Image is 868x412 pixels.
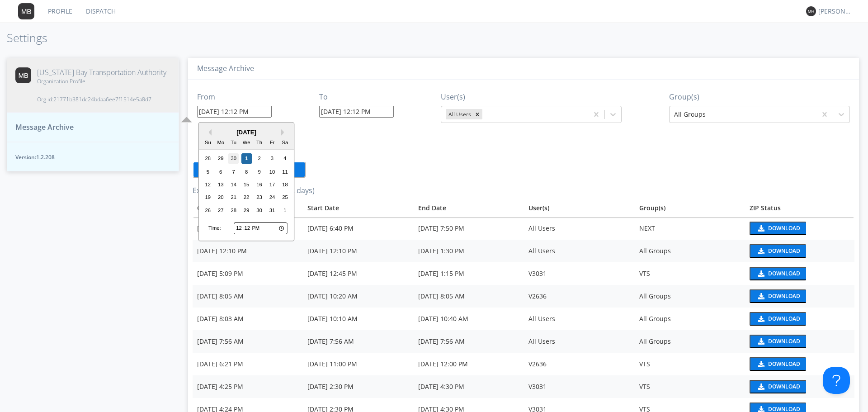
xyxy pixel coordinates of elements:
[528,269,630,278] div: V3031
[639,314,741,323] div: All Groups
[228,166,239,177] div: Choose Tuesday, October 7th, 2025
[639,292,741,301] div: All Groups
[823,367,850,394] iframe: Toggle Customer Support
[228,153,239,164] div: Choose Tuesday, September 30th, 2025
[806,6,816,16] img: 373638.png
[418,360,519,369] div: [DATE] 12:00 PM
[267,179,278,190] div: Choose Friday, October 17th, 2025
[202,152,292,217] div: month 2025-10
[639,224,741,233] div: NEXT
[37,95,166,103] span: Org id: 21771b381dc24bdaa6ee7f1514e5a8d7
[639,246,741,256] div: All Groups
[267,166,278,177] div: Choose Friday, October 10th, 2025
[241,205,252,216] div: Choose Wednesday, October 29th, 2025
[193,187,854,195] h3: Export History (expires after 2 days)
[307,314,409,323] div: [DATE] 10:10 AM
[215,166,226,177] div: Choose Monday, October 6th, 2025
[15,67,31,83] img: 373638.png
[307,292,409,301] div: [DATE] 10:20 AM
[203,166,213,177] div: Choose Sunday, October 5th, 2025
[197,269,298,278] div: [DATE] 5:09 PM
[750,222,850,235] a: download media buttonDownload
[528,292,630,301] div: V2636
[197,224,298,233] div: [DATE] 12:07 PM
[750,289,806,303] button: Download
[528,246,630,256] div: All Users
[750,357,850,371] a: download media buttonDownload
[241,179,252,190] div: Choose Wednesday, October 15th, 2025
[768,407,800,412] div: Download
[203,179,213,190] div: Choose Sunday, October 12th, 2025
[750,312,806,326] button: Download
[193,161,306,178] button: Create Zip
[241,166,252,177] div: Choose Wednesday, October 8th, 2025
[745,199,854,217] th: Toggle SortBy
[750,380,850,393] a: download media buttonDownload
[18,3,34,19] img: 373638.png
[524,199,634,217] th: User(s)
[193,199,303,217] th: Toggle SortBy
[768,384,800,389] div: Download
[37,77,166,85] span: Organization Profile
[750,357,806,371] button: Download
[768,248,800,254] div: Download
[414,199,524,217] th: Toggle SortBy
[228,192,239,203] div: Choose Tuesday, October 21st, 2025
[768,361,800,367] div: Download
[307,382,409,391] div: [DATE] 2:30 PM
[818,7,852,16] div: [PERSON_NAME]
[280,137,291,148] div: Sa
[197,382,298,391] div: [DATE] 4:25 PM
[241,192,252,203] div: Choose Wednesday, October 22nd, 2025
[241,153,252,164] div: Choose Wednesday, October 1st, 2025
[37,67,166,78] span: [US_STATE] Bay Transportation Authority
[418,337,519,346] div: [DATE] 7:56 AM
[757,384,764,390] img: download media button
[768,339,800,344] div: Download
[528,314,630,323] div: All Users
[750,335,806,348] button: Download
[281,129,288,136] button: Next Month
[254,192,265,203] div: Choose Thursday, October 23rd, 2025
[757,225,764,232] img: download media button
[750,244,850,258] a: download media buttonDownload
[472,109,482,119] div: Remove All Users
[197,314,298,323] div: [DATE] 8:03 AM
[528,224,630,233] div: All Users
[418,269,519,278] div: [DATE] 1:15 PM
[7,142,179,171] button: Version:1.2.208
[241,137,252,148] div: We
[203,137,213,148] div: Su
[215,179,226,190] div: Choose Monday, October 13th, 2025
[757,361,764,367] img: download media button
[757,293,764,299] img: download media button
[203,153,213,164] div: Choose Sunday, September 28th, 2025
[197,65,850,73] h3: Message Archive
[228,179,239,190] div: Choose Tuesday, October 14th, 2025
[528,337,630,346] div: All Users
[199,128,294,137] div: [DATE]
[757,338,764,345] img: download media button
[280,192,291,203] div: Choose Saturday, October 25th, 2025
[267,153,278,164] div: Choose Friday, October 3rd, 2025
[208,225,221,232] div: Time:
[757,248,764,254] img: download media button
[750,222,806,235] button: Download
[750,335,850,348] a: download media buttonDownload
[307,246,409,256] div: [DATE] 12:10 PM
[15,153,170,161] span: Version: 1.2.208
[254,153,265,164] div: Choose Thursday, October 2nd, 2025
[254,205,265,216] div: Choose Thursday, October 30th, 2025
[197,246,298,256] div: [DATE] 12:10 PM
[768,316,800,322] div: Download
[228,137,239,148] div: Tu
[205,129,212,136] button: Previous Month
[203,192,213,203] div: Choose Sunday, October 19th, 2025
[215,137,226,148] div: Mo
[203,205,213,216] div: Choose Sunday, October 26th, 2025
[639,269,741,278] div: VTS
[639,337,741,346] div: All Groups
[267,192,278,203] div: Choose Friday, October 24th, 2025
[307,360,409,369] div: [DATE] 11:00 PM
[418,246,519,256] div: [DATE] 1:30 PM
